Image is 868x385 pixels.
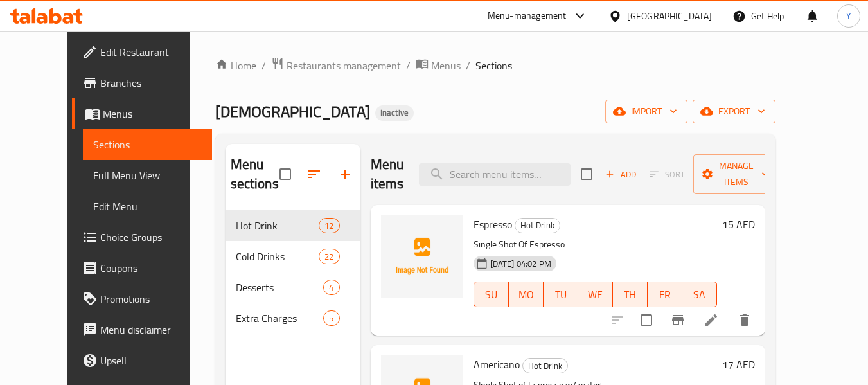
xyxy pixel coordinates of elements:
span: Coupons [100,260,202,276]
button: Add [600,165,641,184]
span: export [703,103,765,120]
span: 5 [324,312,339,325]
li: / [261,58,266,73]
li: / [466,58,470,73]
button: FR [648,282,682,307]
a: Edit menu item [704,312,719,328]
span: Upsell [100,353,202,368]
a: Choice Groups [72,222,212,253]
button: SU [474,282,509,307]
div: items [323,280,339,295]
span: Select section first [641,165,693,184]
input: search [419,163,571,186]
button: SA [682,282,717,307]
span: Full Menu View [93,168,202,183]
button: delete [729,305,760,336]
img: Espresso [381,215,463,298]
span: 22 [319,251,339,263]
a: Menus [416,57,461,74]
nav: breadcrumb [215,57,775,74]
span: Promotions [100,291,202,307]
h6: 15 AED [722,215,755,233]
div: Inactive [375,105,414,121]
a: Edit Menu [83,191,212,222]
span: Menus [431,58,461,73]
span: Americano [474,355,520,374]
span: import [616,103,677,120]
h2: Menu sections [231,155,279,193]
span: Add [603,167,638,182]
a: Menus [72,98,212,129]
span: SA [687,285,712,304]
span: Menu disclaimer [100,322,202,337]
span: Select to update [633,307,660,334]
a: Coupons [72,253,212,283]
a: Home [215,58,256,73]
span: Edit Restaurant [100,44,202,60]
div: Extra Charges5 [226,303,360,334]
h6: 17 AED [722,355,755,373]
nav: Menu sections [226,205,360,339]
span: Restaurants management [287,58,401,73]
a: Edit Restaurant [72,37,212,67]
button: TH [613,282,648,307]
button: import [605,100,687,123]
span: Hot Drink [236,218,319,233]
span: FR [653,285,677,304]
span: TU [549,285,573,304]
span: Sections [93,137,202,152]
a: Promotions [72,283,212,314]
button: export [693,100,775,123]
button: WE [578,282,613,307]
span: Hot Drink [523,359,567,373]
span: MO [514,285,538,304]
a: Sections [83,129,212,160]
span: Espresso [474,215,512,234]
div: Desserts4 [226,272,360,303]
span: Add item [600,165,641,184]
span: Hot Drink [515,218,560,233]
span: TH [618,285,642,304]
div: Hot Drink [522,358,568,373]
span: Sections [475,58,512,73]
span: 12 [319,220,339,232]
span: WE [583,285,608,304]
li: / [406,58,411,73]
button: Manage items [693,154,779,194]
a: Branches [72,67,212,98]
div: items [319,249,339,264]
span: Cold Drinks [236,249,319,264]
span: Y [846,9,851,23]
div: [GEOGRAPHIC_DATA] [627,9,712,23]
span: 4 [324,282,339,294]
span: Select all sections [272,161,299,188]
div: Hot Drink [515,218,560,233]
div: items [323,310,339,326]
span: Desserts [236,280,324,295]
span: Extra Charges [236,310,324,326]
button: TU [544,282,578,307]
span: Branches [100,75,202,91]
div: Menu-management [488,8,567,24]
span: Sort sections [299,159,330,190]
a: Menu disclaimer [72,314,212,345]
span: [DATE] 04:02 PM [485,258,556,270]
span: Edit Menu [93,199,202,214]
button: MO [509,282,544,307]
span: [DEMOGRAPHIC_DATA] [215,97,370,126]
div: items [319,218,339,233]
a: Upsell [72,345,212,376]
div: Cold Drinks22 [226,241,360,272]
span: SU [479,285,504,304]
span: Menus [103,106,202,121]
a: Full Menu View [83,160,212,191]
p: Single Shot Of Espresso [474,237,717,253]
h2: Menu items [371,155,404,193]
span: Select section [573,161,600,188]
button: Branch-specific-item [662,305,693,336]
span: Choice Groups [100,229,202,245]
